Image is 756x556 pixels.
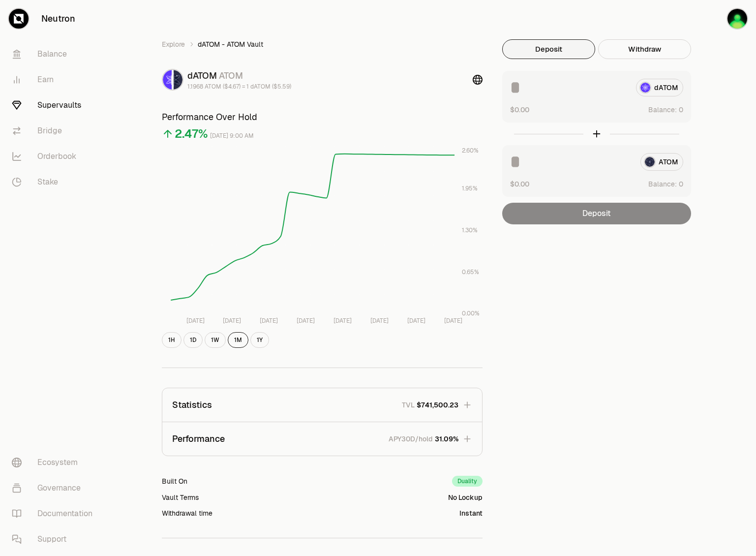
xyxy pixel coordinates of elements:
[462,147,479,154] tspan: 2.60%
[510,179,529,189] button: $0.00
[162,39,483,49] nav: breadcrumb
[172,432,225,446] p: Performance
[448,493,483,502] div: No Lockup
[510,104,529,115] button: $0.00
[4,118,106,144] a: Bridge
[4,67,106,93] a: Earn
[435,434,458,444] span: 31.09%
[452,476,483,487] div: Duality
[4,475,106,501] a: Governance
[648,179,677,189] span: Balance:
[162,110,483,124] h3: Performance Over Hold
[4,41,106,67] a: Balance
[219,70,243,81] span: ATOM
[333,317,351,325] tspan: [DATE]
[172,398,212,412] p: Statistics
[162,388,482,422] button: StatisticsTVL$741,500.23
[4,526,106,552] a: Support
[162,493,199,502] div: Vault Terms
[402,400,415,410] p: TVL
[4,93,106,118] a: Supervaults
[462,185,478,192] tspan: 1.95%
[417,400,458,410] span: $741,500.23
[502,39,595,59] button: Deposit
[598,39,691,59] button: Withdraw
[444,317,462,325] tspan: [DATE]
[4,169,106,195] a: Stake
[174,70,182,90] img: ATOM Logo
[228,332,248,348] button: 1M
[4,501,106,526] a: Documentation
[4,144,106,169] a: Orderbook
[407,317,425,325] tspan: [DATE]
[198,39,263,49] span: dATOM - ATOM Vault
[162,39,185,49] a: Explore
[162,422,482,456] button: PerformanceAPY30D/hold31.09%
[183,332,203,348] button: 1D
[462,309,480,317] tspan: 0.00%
[187,83,291,91] div: 1.1968 ATOM ($4.67) = 1 dATOM ($5.59)
[389,434,433,444] p: APY30D/hold
[187,69,291,83] div: dATOM
[162,332,181,348] button: 1H
[162,508,212,518] div: Withdrawal time
[260,317,278,325] tspan: [DATE]
[648,105,677,115] span: Balance:
[210,130,254,142] div: [DATE] 9:00 AM
[462,268,479,276] tspan: 0.65%
[297,317,315,325] tspan: [DATE]
[162,476,187,486] div: Built On
[223,317,241,325] tspan: [DATE]
[186,317,204,325] tspan: [DATE]
[370,317,388,325] tspan: [DATE]
[462,226,478,234] tspan: 1.30%
[163,70,172,90] img: dATOM Logo
[175,126,208,142] div: 2.47%
[4,450,106,475] a: Ecosystem
[459,508,483,518] div: Instant
[205,332,226,348] button: 1W
[250,332,269,348] button: 1Y
[727,9,747,29] img: 렛쟈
